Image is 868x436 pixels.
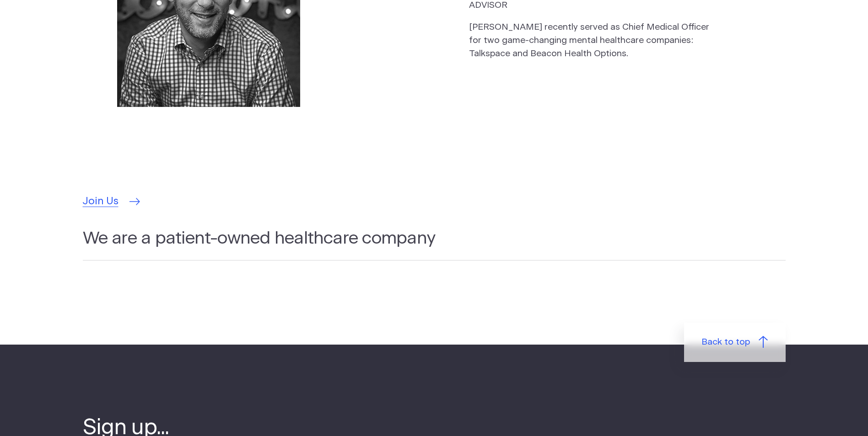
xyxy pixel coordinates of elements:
[83,194,138,209] a: Join Us
[83,227,786,261] h2: We are a patient-owned healthcare company
[469,21,716,60] p: [PERSON_NAME] recently served as Chief Medical Officer for two game-changing mental healthcare co...
[701,336,750,349] span: Back to top
[684,323,786,362] a: Back to top
[83,194,119,209] span: Join Us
